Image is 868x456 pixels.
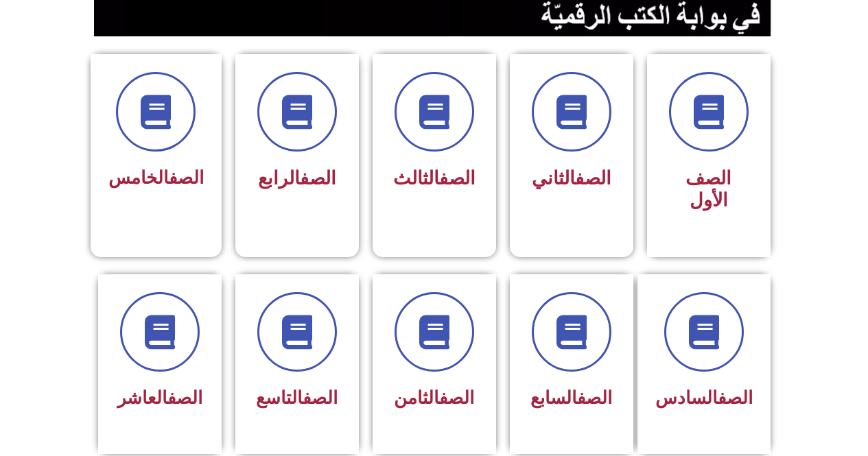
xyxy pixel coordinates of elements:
span: الثالث [393,167,476,189]
a: الصف [303,387,338,408]
a: الصف [167,387,202,408]
span: العاشر [117,387,202,408]
a: الصف [718,387,753,408]
a: الصف [575,167,611,189]
a: الصف [439,387,474,408]
span: السادس [655,387,753,408]
span: التاسع [256,387,338,408]
a: الصف [300,167,336,189]
span: الصف الأول [685,167,731,211]
span: السابع [530,387,612,408]
span: الثاني [532,167,611,189]
span: الثامن [394,387,474,408]
a: الصف [169,167,204,188]
span: الخامس [108,167,204,188]
a: الصف [577,387,612,408]
span: الرابع [258,167,336,189]
a: الصف [439,167,476,189]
